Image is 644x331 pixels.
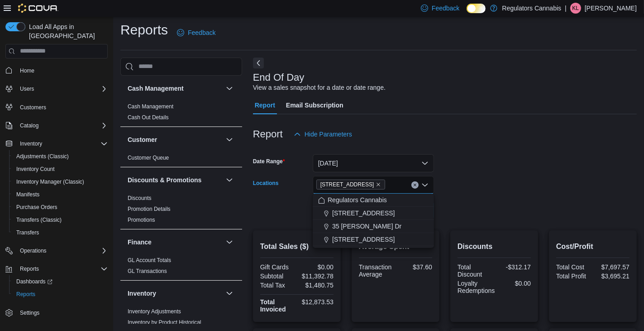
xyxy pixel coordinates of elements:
[376,182,381,187] button: Remove 8486 Wyandotte St E from selection in this group
[299,298,334,306] div: $12,873.53
[595,263,630,271] div: $7,697.57
[128,103,173,110] span: Cash Management
[2,306,111,319] button: Settings
[224,175,235,185] button: Discounts & Promotions
[20,140,42,147] span: Inventory
[128,308,181,315] span: Inventory Adjustments
[260,298,286,313] strong: Total Invoiced
[305,130,352,139] span: Hide Parameters
[458,263,492,278] div: Total Discount
[9,201,111,214] button: Purchase Orders
[13,202,108,213] span: Purchase Orders
[16,263,43,274] button: Reports
[2,64,111,77] button: Home
[290,125,356,143] button: Hide Parameters
[16,120,42,131] button: Catalog
[9,275,111,288] a: Dashboards
[128,257,171,264] span: GL Account Totals
[556,263,591,271] div: Total Cost
[128,289,222,298] button: Inventory
[13,202,61,213] a: Purchase Orders
[332,222,401,231] span: 35 [PERSON_NAME] Dr
[496,263,531,271] div: -$312.17
[128,84,222,93] button: Cash Management
[299,273,334,280] div: $11,392.78
[16,245,50,256] button: Operations
[2,83,111,95] button: Users
[13,227,108,238] span: Transfers
[128,206,171,212] a: Promotion Details
[128,216,155,224] span: Promotions
[128,114,169,121] a: Cash Out Details
[570,3,581,14] div: Korey Lemire
[421,181,429,189] button: Close list of options
[188,28,215,37] span: Feedback
[13,164,58,175] a: Inventory Count
[20,122,38,129] span: Catalog
[556,273,591,280] div: Total Profit
[16,291,35,298] span: Reports
[16,165,55,173] span: Inventory Count
[432,4,459,13] span: Feedback
[255,96,275,114] span: Report
[16,65,38,76] a: Home
[585,3,637,14] p: [PERSON_NAME]
[128,135,222,144] button: Customer
[313,207,434,220] button: [STREET_ADDRESS]
[224,134,235,145] button: Customer
[20,85,34,92] span: Users
[13,176,108,187] span: Inventory Manager (Classic)
[20,104,46,111] span: Customers
[13,289,39,300] a: Reports
[16,178,84,185] span: Inventory Manager (Classic)
[13,276,56,287] a: Dashboards
[16,138,46,149] button: Inventory
[16,229,39,236] span: Transfers
[128,195,152,201] a: Discounts
[313,220,434,233] button: 35 [PERSON_NAME] Dr
[13,151,72,162] a: Adjustments (Classic)
[16,83,38,94] button: Users
[260,273,295,280] div: Subtotal
[16,204,57,211] span: Purchase Orders
[498,280,531,287] div: $0.00
[13,164,108,175] span: Inventory Count
[128,268,167,274] a: GL Transactions
[224,83,235,94] button: Cash Management
[595,273,630,280] div: $3,695.21
[13,289,108,300] span: Reports
[16,307,43,318] a: Settings
[411,181,419,189] button: Clear input
[25,22,108,40] span: Load All Apps in [GEOGRAPHIC_DATA]
[18,4,58,13] img: Cova
[128,289,156,298] h3: Inventory
[20,247,47,254] span: Operations
[128,175,222,185] button: Discounts & Promotions
[128,175,201,185] h3: Discounts & Promotions
[128,238,222,247] button: Finance
[224,288,235,299] button: Inventory
[253,72,305,83] h3: End Of Day
[13,176,88,187] a: Inventory Manager (Classic)
[328,195,387,204] span: Regulators Cannabis
[2,263,111,275] button: Reports
[13,276,108,287] span: Dashboards
[173,24,219,42] a: Feedback
[253,129,283,140] h3: Report
[16,245,108,256] span: Operations
[253,158,285,165] label: Date Range
[16,191,39,198] span: Manifests
[313,154,434,172] button: [DATE]
[572,3,579,14] span: KL
[20,309,39,316] span: Settings
[556,241,630,252] h2: Cost/Profit
[313,194,434,246] div: Choose from the following options
[128,238,152,247] h3: Finance
[458,280,495,294] div: Loyalty Redemptions
[120,255,242,280] div: Finance
[16,120,108,131] span: Catalog
[128,319,201,326] span: Inventory by Product Historical
[120,152,242,167] div: Customer
[120,101,242,127] div: Cash Management
[260,282,295,289] div: Total Tax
